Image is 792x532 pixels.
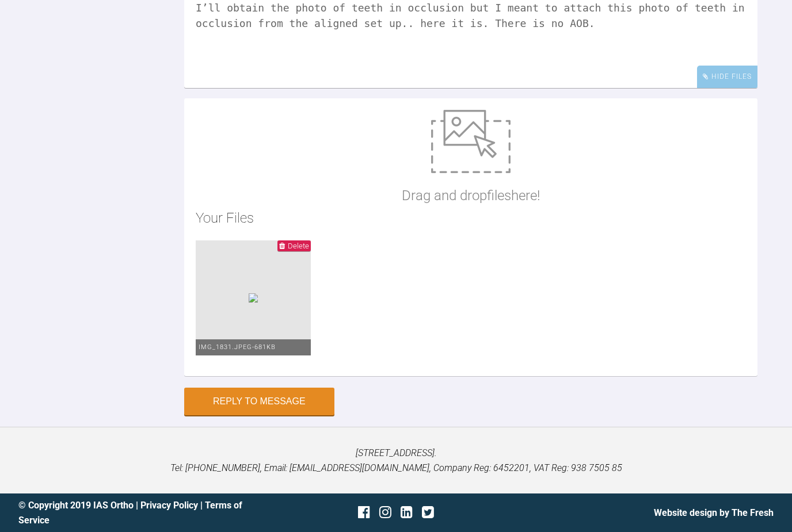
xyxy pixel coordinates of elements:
[18,500,242,526] a: Terms of Service
[196,207,746,229] h2: Your Files
[199,343,276,351] span: IMG_1831.jpeg - 681KB
[288,242,309,250] span: Delete
[18,446,774,475] p: [STREET_ADDRESS]. Tel: [PHONE_NUMBER], Email: [EMAIL_ADDRESS][DOMAIN_NAME], Company Reg: 6452201,...
[249,293,258,303] img: 30d1f881-4f69-41e3-a1b3-1c0347b28035
[18,498,270,527] div: © Copyright 2019 IAS Ortho | |
[184,388,334,415] button: Reply to Message
[140,500,198,511] a: Privacy Policy
[654,507,774,518] a: Website design by The Fresh
[697,66,757,88] div: Hide Files
[402,185,540,206] p: Drag and drop files here!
